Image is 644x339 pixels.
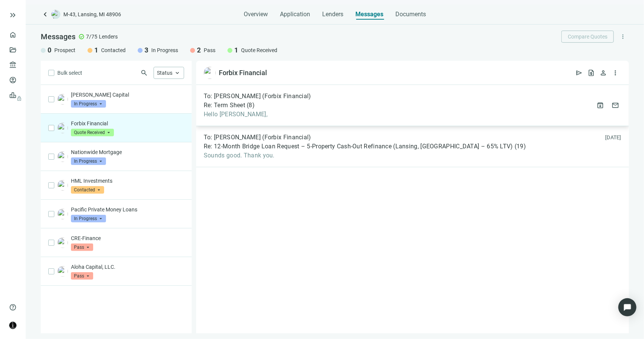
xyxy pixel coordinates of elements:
span: Lenders [99,33,118,40]
span: Application [280,11,310,18]
span: archive [596,102,604,109]
a: keyboard_arrow_left [41,10,50,19]
img: 0bc39c7f-d7ad-4d55-b3db-8267c729b207 [57,151,68,162]
img: 384926dc-cb31-43a6-84c5-09bd79558510 [57,180,68,191]
span: person [599,69,607,77]
div: Forbix Financial [219,68,267,77]
img: 9c74dd18-5a3a-48e1-bbf5-cac8b8b48b2c [57,123,68,133]
span: 0 [48,46,51,55]
img: 050ecbbc-33a4-4638-ad42-49e587a38b20 [57,94,68,105]
span: Messages [355,11,383,18]
span: In Progress [71,100,106,108]
span: Hello [PERSON_NAME], [204,111,311,118]
p: Nationwide Mortgage [71,148,184,156]
span: 7/75 [86,33,97,40]
span: Pass [71,272,93,280]
button: archive [594,99,606,111]
span: 1 [94,46,98,55]
span: check_circle [78,34,85,40]
p: [PERSON_NAME] Capital [71,91,184,99]
img: c3ca3172-0736-45a5-9f6c-d6e640231ee8 [57,237,68,248]
span: send [575,69,583,77]
span: ( 8 ) [247,102,255,109]
span: Bulk select [57,69,82,77]
span: Contacted [71,186,104,194]
button: send [573,67,585,79]
span: more_vert [619,33,626,40]
span: To: [PERSON_NAME] (Forbix Financial) [204,134,311,141]
span: 2 [197,46,201,55]
p: HML Investments [71,177,184,185]
button: more_vert [617,31,629,43]
button: more_vert [609,67,621,79]
span: Pass [71,243,93,251]
span: 1 [234,46,238,55]
span: In Progress [71,215,106,222]
span: Documents [395,11,426,18]
span: ( 19 ) [515,143,526,150]
span: search [140,69,148,77]
span: Sounds good. Thank you. [204,152,526,159]
span: Status [157,70,172,76]
span: Lenders [322,11,343,18]
span: Re: 12-Month Bridge Loan Request – 5-Property Cash-Out Refinance (Lansing, [GEOGRAPHIC_DATA] – 65... [204,143,513,150]
span: Re: Term Sheet [204,102,245,109]
img: e3141642-d4f6-485e-9f1f-d98455ea0309 [57,266,68,277]
div: [DATE] [606,134,622,141]
span: M-43, Lansing, MI 48906 [63,11,121,18]
span: Messages [41,32,75,41]
p: Forbix Financial [71,120,184,127]
span: Overview [244,11,268,18]
button: mail [609,99,621,111]
button: request_quote [585,67,597,79]
div: Open Intercom Messenger [618,298,636,316]
span: To: [PERSON_NAME] (Forbix Financial) [204,92,311,100]
span: Contacted [101,46,126,54]
span: more_vert [612,69,619,77]
span: mail [612,102,619,109]
img: avatar [9,322,16,329]
img: deal-logo [51,10,60,19]
span: Quote Received [241,46,277,54]
p: Pacific Private Money Loans [71,206,184,213]
span: request_quote [587,69,595,77]
span: keyboard_arrow_up [174,69,181,76]
span: In Progress [151,46,178,54]
span: 3 [144,46,148,55]
p: Aloha Capital, LLC. [71,263,184,271]
button: keyboard_double_arrow_right [8,11,17,20]
p: CRE-Finance [71,234,184,242]
button: person [597,67,609,79]
span: Prospect [54,46,75,54]
span: help [9,304,17,311]
span: In Progress [71,157,106,165]
img: 9c74dd18-5a3a-48e1-bbf5-cac8b8b48b2c [204,67,216,79]
img: f0c8e67c-8c0e-4a2b-8b6b-48c2e6e563d8 [57,209,68,219]
button: Compare Quotes [561,31,614,43]
span: Pass [204,46,215,54]
span: Quote Received [71,129,114,136]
